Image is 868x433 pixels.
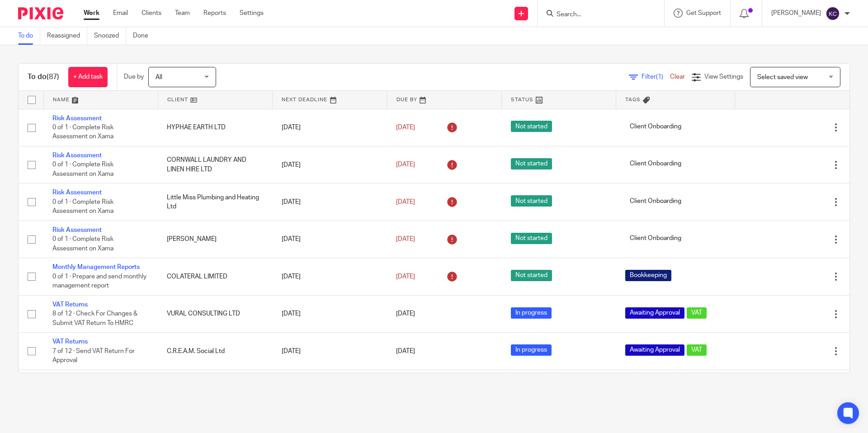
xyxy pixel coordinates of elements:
a: Risk Assessment [52,115,102,122]
a: To do [18,27,40,45]
span: [DATE] [396,162,415,168]
img: Pixie [18,7,63,19]
span: Awaiting Approval [625,307,684,319]
a: Clients [142,9,161,18]
span: Select saved view [757,74,808,80]
td: CORNWALL LAUNDRY AND LINEN HIRE LTD [158,146,272,183]
a: Done [133,27,155,45]
td: C.R.E.A.M. Social Ltd [158,333,272,370]
td: COLATERAL LIMITED [158,258,272,295]
a: Clear [670,74,685,80]
td: [DATE] [273,109,387,146]
td: [PERSON_NAME] [158,370,272,407]
td: HYPHAE EARTH LTD [158,109,272,146]
a: Reassigned [47,27,87,45]
span: 7 of 12 · Send VAT Return For Approval [52,348,135,364]
a: Team [175,9,190,18]
a: Work [84,9,99,18]
span: VAT [687,344,707,356]
span: Client Onboarding [625,121,686,132]
span: Bookkeeping [625,270,671,281]
span: [DATE] [396,199,415,205]
a: Risk Assessment [52,227,102,233]
h1: To do [28,72,59,82]
span: [DATE] [396,236,415,242]
a: Risk Assessment [52,152,102,159]
a: Reports [203,9,226,18]
span: Client Onboarding [625,233,686,244]
span: Client Onboarding [625,195,686,207]
span: [DATE] [396,124,415,131]
td: Little Miss Plumbing and Heating Ltd [158,184,272,221]
span: All [156,74,162,80]
p: [PERSON_NAME] [771,9,821,18]
td: [DATE] [273,258,387,295]
span: In progress [511,344,552,356]
span: 0 of 1 · Complete Risk Assessment on Xama [52,199,113,215]
span: Not started [511,158,552,169]
span: 0 of 1 · Prepare and send monthly management report [52,273,146,289]
img: svg%3E [826,6,840,21]
span: Filter [642,74,670,80]
span: View Settings [704,74,743,80]
span: VAT [687,307,707,319]
td: [DATE] [273,221,387,258]
input: Search [556,11,637,19]
span: Not started [511,270,552,281]
span: (87) [47,73,59,80]
span: In progress [511,307,552,319]
a: + Add task [68,67,108,87]
td: VURAL CONSULTING LTD [158,295,272,332]
td: [DATE] [273,370,387,407]
span: Tags [625,97,641,102]
span: 0 of 1 · Complete Risk Assessment on Xama [52,162,113,178]
span: Client Onboarding [625,158,686,169]
a: Email [113,9,128,18]
a: Snoozed [94,27,126,45]
span: 8 of 12 · Check For Changes & Submit VAT Return To HMRC [52,311,137,326]
span: [DATE] [396,311,415,317]
a: Monthly Management Reports [52,264,140,270]
td: [PERSON_NAME] [158,221,272,258]
span: [DATE] [396,348,415,354]
a: Risk Assessment [52,189,102,196]
span: Awaiting Approval [625,344,684,356]
span: Not started [511,233,552,244]
a: VAT Returns [52,301,88,308]
span: 0 of 1 · Complete Risk Assessment on Xama [52,124,113,140]
td: [DATE] [273,295,387,332]
p: Due by [124,72,144,81]
span: [DATE] [396,273,415,280]
span: Get Support [686,10,721,16]
span: Not started [511,195,552,207]
a: VAT Returns [52,339,88,345]
a: Settings [240,9,264,18]
span: 0 of 1 · Complete Risk Assessment on Xama [52,236,113,252]
td: [DATE] [273,146,387,183]
td: [DATE] [273,184,387,221]
span: (1) [656,74,663,80]
span: Not started [511,121,552,132]
td: [DATE] [273,333,387,370]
